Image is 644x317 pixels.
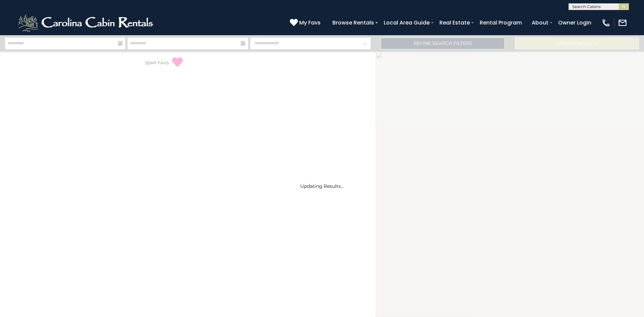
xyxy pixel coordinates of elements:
a: Real Estate [436,17,473,29]
img: phone-regular-white.png [601,18,611,28]
span: My Favs [299,18,321,27]
a: Owner Login [555,17,595,29]
img: mail-regular-white.png [618,18,627,28]
a: My Favs [290,18,322,27]
a: About [528,17,552,29]
a: Browse Rentals [329,17,377,29]
a: Rental Program [476,17,525,29]
a: Local Area Guide [380,17,433,29]
img: White-1-2.png [17,13,156,33]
